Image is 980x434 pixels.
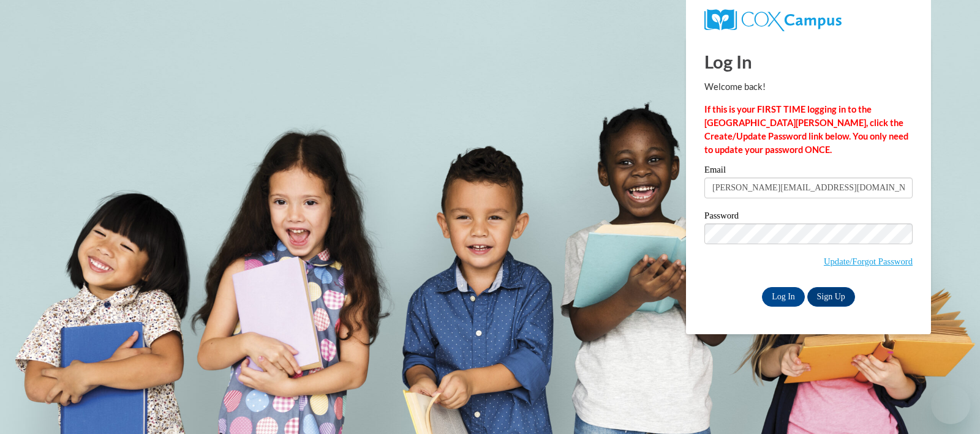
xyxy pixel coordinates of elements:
[704,104,908,155] strong: If this is your FIRST TIME logging in to the [GEOGRAPHIC_DATA][PERSON_NAME], click the Create/Upd...
[704,49,913,74] h1: Log In
[704,211,913,223] label: Password
[704,9,842,31] img: COX Campus
[824,256,913,266] a: Update/Forgot Password
[704,165,913,178] label: Email
[807,287,855,307] a: Sign Up
[704,80,913,94] p: Welcome back!
[704,9,913,31] a: COX Campus
[931,385,970,424] iframe: Button to launch messaging window
[762,287,805,307] input: Log In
